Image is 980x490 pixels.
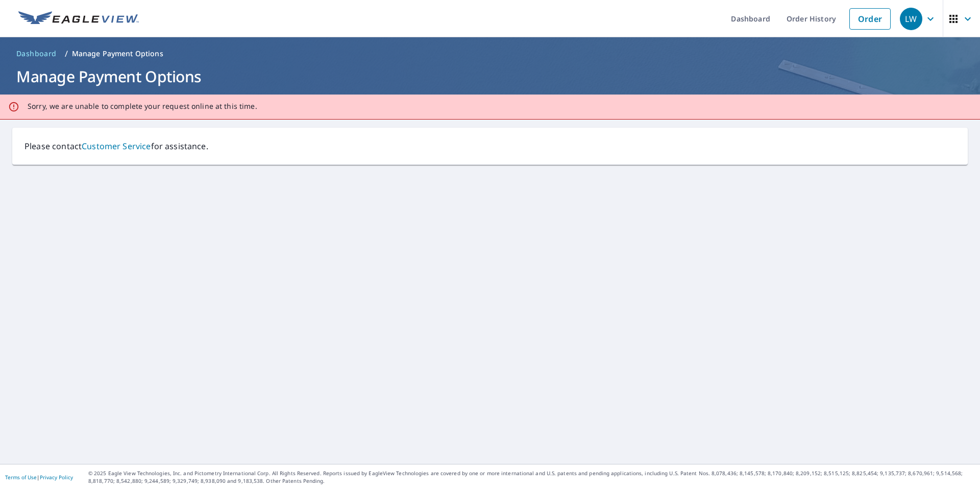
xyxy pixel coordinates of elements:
[28,102,257,111] p: Sorry, we are unable to complete your request online at this time.
[72,49,163,59] p: Manage Payment Options
[849,8,891,30] a: Order
[16,49,57,59] span: Dashboard
[5,474,73,480] p: |
[12,66,968,87] h1: Manage Payment Options
[24,140,955,152] p: Please contact for assistance.
[5,474,37,481] a: Terms of Use
[88,470,975,485] p: © 2025 Eagle View Technologies, Inc. and Pictometry International Corp. All Rights Reserved. Repo...
[900,8,922,30] div: LW
[12,45,61,62] a: Dashboard
[65,48,68,60] li: /
[82,141,151,152] a: Customer Service
[40,474,73,481] a: Privacy Policy
[12,45,968,62] nav: breadcrumb
[18,11,139,27] img: EV Logo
